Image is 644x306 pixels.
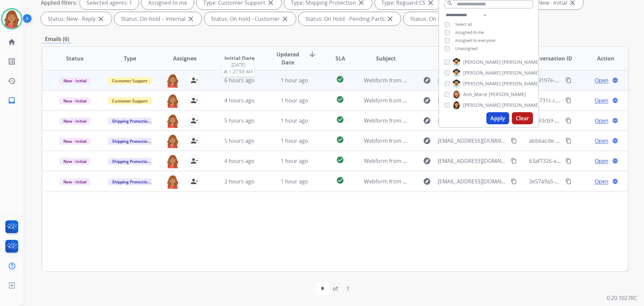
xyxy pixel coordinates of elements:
[281,178,308,185] span: 1 hour ago
[108,158,154,165] span: Shipping Protection
[190,177,198,185] mat-icon: person_remove
[224,68,253,75] span: at 1:27:53 AM
[108,77,152,84] span: Customer Support
[423,137,431,145] mat-icon: explore
[166,114,179,128] img: agent-avatar
[224,157,255,165] span: 4 hours ago
[595,177,608,185] span: Open
[595,76,608,84] span: Open
[8,77,16,85] mat-icon: history
[114,12,202,26] div: Status: On-hold – Internal
[438,157,507,165] span: [EMAIL_ADDRESS][DOMAIN_NAME]
[438,76,507,84] span: [EMAIL_ADDRESS][DOMAIN_NAME]
[386,15,394,23] mat-icon: close
[455,46,477,51] span: Unassigned
[166,74,179,88] img: agent-avatar
[455,21,472,27] span: Select all
[607,294,637,302] p: 0.20.1027RC
[423,177,431,185] mat-icon: explore
[336,75,344,83] mat-icon: check_circle
[59,138,91,145] span: New - Initial
[364,137,516,144] span: Webform from [EMAIL_ADDRESS][DOMAIN_NAME] on [DATE]
[166,175,179,189] img: agent-avatar
[59,178,91,185] span: New - Initial
[2,9,21,28] img: avatar
[455,38,495,43] span: Assigned to everyone
[166,134,179,148] img: agent-avatar
[190,157,198,165] mat-icon: person_remove
[281,157,308,165] span: 1 hour ago
[438,137,507,145] span: [EMAIL_ADDRESS][DOMAIN_NAME]
[566,97,572,103] mat-icon: content_copy
[612,138,618,144] mat-icon: language
[423,96,431,104] mat-icon: explore
[97,15,105,23] mat-icon: close
[511,178,517,184] mat-icon: content_copy
[423,117,431,125] mat-icon: explore
[489,91,526,98] span: [PERSON_NAME]
[224,178,255,185] span: 2 hours ago
[281,15,289,23] mat-icon: close
[502,70,540,76] span: [PERSON_NAME]
[224,137,255,144] span: 5 hours ago
[364,97,516,104] span: Webform from [EMAIL_ADDRESS][DOMAIN_NAME] on [DATE]
[447,0,453,6] mat-icon: search
[281,137,308,144] span: 1 hour ago
[299,12,401,26] div: Status: On Hold - Pending Parts
[404,12,493,26] div: Status: On Hold - Servicers
[59,97,91,104] span: New - Initial
[438,117,507,125] span: [EMAIL_ADDRESS][DOMAIN_NAME]
[190,137,198,145] mat-icon: person_remove
[108,118,154,125] span: Shipping Protection
[190,96,198,104] mat-icon: person_remove
[166,154,179,168] img: agent-avatar
[423,76,431,84] mat-icon: explore
[566,158,572,164] mat-icon: content_copy
[463,70,501,76] span: [PERSON_NAME]
[336,156,344,164] mat-icon: check_circle
[224,97,255,104] span: 4 hours ago
[59,77,91,84] span: New - Initial
[66,54,84,62] span: Status
[463,59,501,65] span: [PERSON_NAME]
[529,157,631,165] span: 63af7326-a247-47a0-ab4a-3922e32acaab
[108,178,154,185] span: Shipping Protection
[612,118,618,124] mat-icon: language
[336,95,344,103] mat-icon: check_circle
[595,157,608,165] span: Open
[595,117,608,125] span: Open
[573,47,628,70] th: Action
[529,137,631,144] span: abb6acde-05ff-4a50-994a-0edc00b79726
[364,157,516,165] span: Webform from [EMAIL_ADDRESS][DOMAIN_NAME] on [DATE]
[455,30,484,35] span: Assigned to me
[8,57,16,65] mat-icon: list_alt
[566,178,572,184] mat-icon: content_copy
[8,96,16,104] mat-icon: inbox
[612,97,618,103] mat-icon: language
[511,158,517,164] mat-icon: content_copy
[108,97,152,104] span: Customer Support
[333,285,338,293] div: of
[59,118,91,125] span: New - Initial
[364,178,516,185] span: Webform from [EMAIL_ADDRESS][DOMAIN_NAME] on [DATE]
[612,158,618,164] mat-icon: language
[190,117,198,125] mat-icon: person_remove
[41,12,112,26] div: Status: New - Reply
[529,54,572,62] span: Conversation ID
[281,77,308,84] span: 1 hour ago
[566,77,572,83] mat-icon: content_copy
[336,116,344,124] mat-icon: check_circle
[502,102,540,108] span: [PERSON_NAME]
[341,282,355,295] div: 1
[166,94,179,108] img: agent-avatar
[224,117,255,124] span: 5 hours ago
[281,97,308,104] span: 1 hour ago
[308,50,316,58] mat-icon: arrow_downward
[438,96,507,104] span: [EMAIL_ADDRESS][DOMAIN_NAME]
[190,76,198,84] mat-icon: person_remove
[224,61,253,68] span: [DATE]
[612,77,618,83] mat-icon: language
[336,176,344,184] mat-icon: check_circle
[595,96,608,104] span: Open
[511,138,517,144] mat-icon: content_copy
